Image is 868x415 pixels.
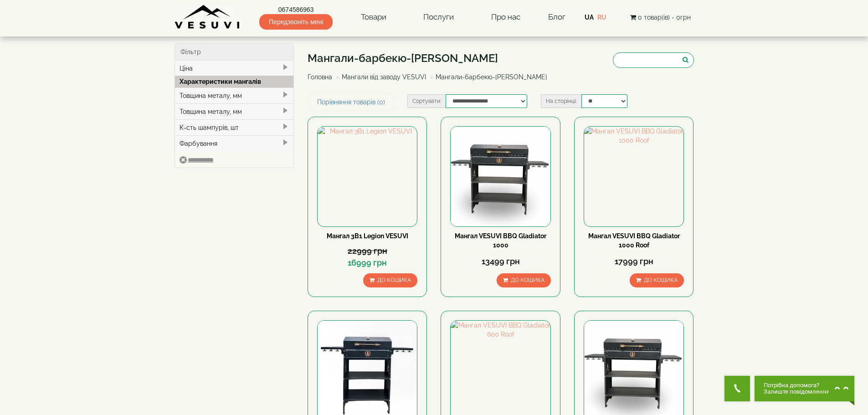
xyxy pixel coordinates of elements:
li: Мангали-барбекю-[PERSON_NAME] [428,72,547,82]
a: Товари [352,7,395,28]
div: 13499 грн [450,256,550,267]
a: Блог [548,12,565,21]
div: Товщина металу, мм [175,103,294,119]
div: 22999 грн [317,245,417,257]
img: Мангал VESUVI BBQ Gladiator 1000 Roof [584,127,683,226]
div: 17999 грн [584,256,684,267]
button: До кошика [630,273,684,287]
a: Послуги [414,7,463,28]
a: Порівняння товарів (0) [308,94,395,110]
span: До кошика [377,277,411,283]
span: До кошика [644,277,678,283]
span: До кошика [511,277,544,283]
button: Chat button [755,376,854,401]
a: Мангал VESUVI BBQ Gladiator 1000 [455,232,546,249]
div: Фільтр [175,44,294,61]
a: UA [585,14,594,21]
div: Ціна [175,61,294,76]
div: Фарбування [175,135,294,151]
label: Сортувати: [407,94,446,108]
div: К-сть шампурів, шт [175,119,294,135]
a: Мангал 3В1 Legion VESUVI [327,232,408,240]
a: Про нас [482,7,529,28]
h1: Мангали-барбекю-[PERSON_NAME] [308,52,554,64]
div: Товщина металу, мм [175,87,294,103]
span: 0 товар(ів) - 0грн [638,14,691,21]
img: Мангал 3В1 Legion VESUVI [318,127,417,226]
span: Передзвоніть мені [259,14,333,30]
a: Мангали від заводу VESUVI [342,73,426,81]
span: Потрібна допомога? [764,382,830,389]
a: RU [597,14,606,21]
button: До кошика [363,273,417,287]
label: На сторінці: [541,94,581,108]
button: 0 товар(ів) - 0грн [627,12,693,22]
button: До кошика [497,273,551,287]
div: 16999 грн [317,257,417,269]
button: Get Call button [724,376,750,401]
img: Завод VESUVI [175,5,241,30]
a: Головна [308,73,332,81]
a: 0674586963 [259,5,333,14]
a: Мангал VESUVI BBQ Gladiator 1000 Roof [588,232,680,249]
img: Мангал VESUVI BBQ Gladiator 1000 [451,127,550,226]
span: Залиште повідомлення [764,389,830,395]
div: Характеристики мангалів [175,76,294,87]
